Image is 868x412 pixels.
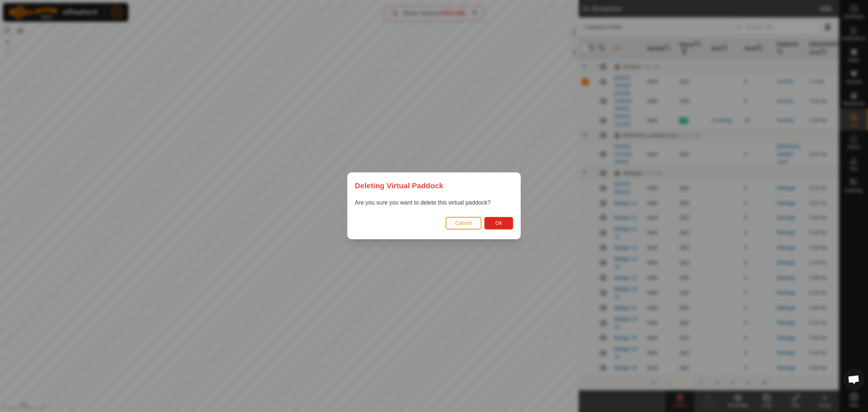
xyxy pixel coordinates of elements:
[355,199,513,207] p: Are you sure you want to delete this virtual paddock?
[455,220,472,226] span: Cancel
[484,217,513,230] button: Ok
[446,217,481,230] button: Cancel
[495,220,502,226] span: Ok
[843,369,865,390] a: Open chat
[355,180,443,191] span: Deleting Virtual Paddock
